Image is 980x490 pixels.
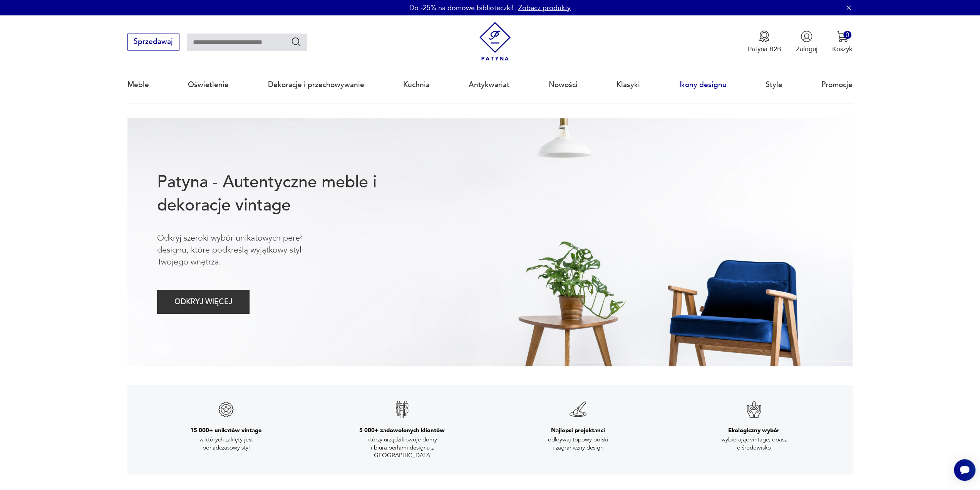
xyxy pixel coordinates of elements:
[796,45,818,54] p: Zaloguj
[679,67,726,103] a: Ikony designu
[127,34,179,51] button: Sprzedawaj
[536,436,620,451] p: odkrywaj topowy polski i zagraniczny design
[712,436,796,451] p: wybierając vintage, dbasz o środowisko
[747,45,781,54] p: Patyna B2B
[832,30,853,54] button: 0Koszyk
[127,67,149,103] a: Meble
[409,3,514,13] p: Do -25% na domowe biblioteczki!
[821,67,853,103] a: Promocje
[796,30,818,54] button: Zaloguj
[157,290,250,314] button: ODKRYJ WIĘCEJ
[758,30,770,42] img: Ikona medalu
[832,45,853,54] p: Koszyk
[469,67,509,103] a: Antykwariat
[549,67,578,103] a: Nowości
[190,426,262,434] h3: 15 000+ unikatów vintage
[157,171,407,217] h1: Patyna - Autentyczne meble i dekoracje vintage
[843,31,851,39] div: 0
[745,400,763,419] img: Znak gwarancji jakości
[569,400,587,419] img: Znak gwarancji jakości
[801,30,812,42] img: Ikonka użytkownika
[551,426,605,434] h3: Najlepsi projektanci
[268,67,364,103] a: Dekoracje i przechowywanie
[157,232,333,268] p: Odkryj szeroki wybór unikatowych pereł designu, które podkreślą wyjątkowy styl Twojego wnętrza.
[476,22,514,61] img: Patyna - sklep z meblami i dekoracjami vintage
[766,67,782,103] a: Style
[403,67,430,103] a: Kuchnia
[127,39,179,45] a: Sprzedawaj
[393,400,411,419] img: Znak gwarancji jakości
[360,436,444,459] p: którzy urządzili swoje domy i biura perłami designu z [GEOGRAPHIC_DATA]
[836,30,848,42] img: Ikona koszyka
[518,3,571,13] a: Zobacz produkty
[291,36,302,47] button: Szukaj
[747,30,781,54] a: Ikona medaluPatyna B2B
[359,426,445,434] h3: 5 000+ zadowolonych klientów
[217,400,235,419] img: Znak gwarancji jakości
[157,300,250,306] a: ODKRYJ WIĘCEJ
[184,436,268,451] p: w których zaklęty jest ponadczasowy styl
[188,67,229,103] a: Oświetlenie
[954,459,975,481] iframe: Smartsupp widget button
[747,30,781,54] button: Patyna B2B
[728,426,779,434] h3: Ekologiczny wybór
[616,67,640,103] a: Klasyki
